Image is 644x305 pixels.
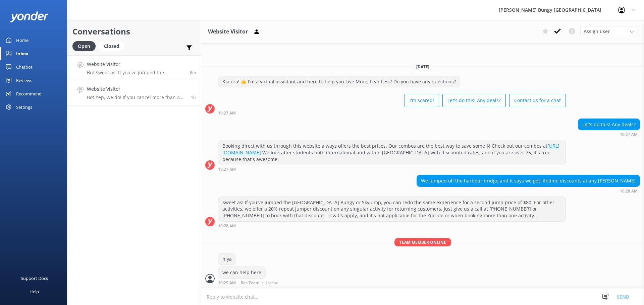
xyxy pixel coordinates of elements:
div: Sep 21 2025 10:27am (UTC +12:00) Pacific/Auckland [218,110,566,115]
a: Website VisitorBot:Sweet as! If you've jumped the [GEOGRAPHIC_DATA] Bungy or SkyJump, you can red... [67,55,201,80]
div: Reviews [16,74,32,87]
strong: 10:27 AM [620,133,638,137]
div: Let's do this! Any deals? [578,119,640,130]
a: [URL][DOMAIN_NAME]. [222,143,559,156]
p: Bot: Sweet as! If you've jumped the [GEOGRAPHIC_DATA] Bungy or SkyJump, you can redo the same exp... [87,70,185,76]
button: I'm scared! [405,94,439,107]
div: Home [16,33,29,47]
span: • Unread [262,281,278,285]
h4: Website Visitor [87,61,185,68]
div: Inbox [16,47,29,60]
div: We jumped off the harbour bridge and it says we get lifetime discounts at any [PERSON_NAME] [417,175,640,186]
strong: 10:28 AM [620,189,638,193]
div: Kia ora! 🤙 I'm a virtual assistant and here to help you Live More, Fear Less! Do you have any que... [218,76,460,87]
div: Booking direct with us through this website always offers the best prices. Our combos are the bes... [218,140,566,165]
h2: Conversations [72,25,196,38]
div: Sep 21 2025 10:29am (UTC +12:00) Pacific/Auckland [218,280,280,285]
div: Open [72,41,96,51]
div: we can help here [218,267,265,278]
strong: 10:27 AM [218,111,236,115]
div: Closed [99,41,124,51]
h3: Website Visitor [208,27,248,36]
a: Open [72,42,99,50]
div: Support Docs [21,272,48,285]
div: Sep 21 2025 10:28am (UTC +12:00) Pacific/Auckland [417,188,640,193]
p: Bot: Yep, we do! If you cancel more than 48 hours in advance, you'll get a 100% refund, minus the... [87,94,186,100]
a: Website VisitorBot:Yep, we do! If you cancel more than 48 hours in advance, you'll get a 100% ref... [67,80,201,105]
div: Chatbot [16,60,33,74]
strong: 10:29 AM [218,281,236,285]
div: Sep 21 2025 10:28am (UTC +12:00) Pacific/Auckland [218,223,566,228]
h4: Website Visitor [87,85,186,93]
div: Sep 21 2025 10:27am (UTC +12:00) Pacific/Auckland [578,132,640,137]
strong: 10:27 AM [218,167,236,171]
div: Help [30,285,39,298]
strong: 10:28 AM [218,224,236,228]
span: Res Team [240,281,259,285]
img: yonder-white-logo.png [10,11,49,22]
div: Recommend [16,87,42,100]
span: Team member online [394,238,451,246]
span: [DATE] [412,64,433,70]
div: Assign User [580,26,637,37]
a: Closed [99,42,128,50]
div: hiya [218,253,236,265]
span: Sep 21 2025 09:31am (UTC +12:00) Pacific/Auckland [191,94,196,100]
div: Settings [16,100,32,114]
span: Sep 21 2025 10:28am (UTC +12:00) Pacific/Auckland [190,69,196,75]
button: Contact us for a chat [509,94,566,107]
button: Let's do this! Any deals? [442,94,506,107]
div: Sep 21 2025 10:27am (UTC +12:00) Pacific/Auckland [218,167,566,171]
span: Assign user [584,28,610,35]
div: Sweet as! If you've jumped the [GEOGRAPHIC_DATA] Bungy or SkyJump, you can redo the same experien... [218,197,566,221]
